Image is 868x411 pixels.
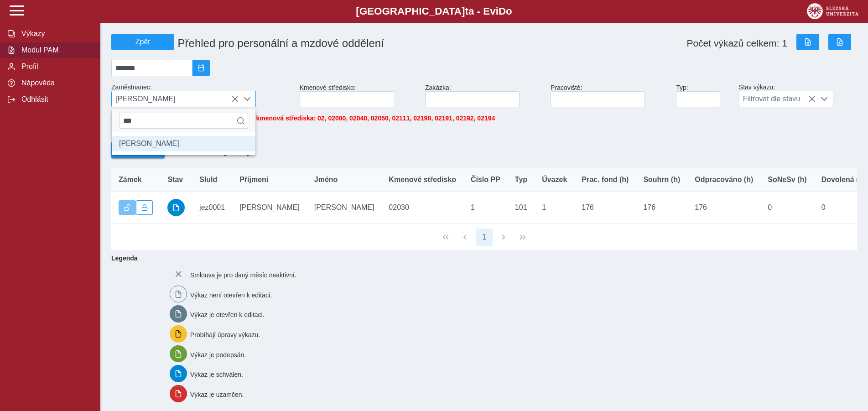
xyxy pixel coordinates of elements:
[542,176,567,184] span: Úvazek
[735,80,861,111] div: Stav výkazu:
[190,351,246,358] span: Výkaz je podepsán.
[19,95,93,104] span: Odhlásit
[19,46,93,54] span: Modul PAM
[136,200,153,215] button: Uzamknout
[296,80,421,111] div: Kmenové středisko:
[389,176,456,184] span: Kmenové středisko
[232,192,307,224] td: [PERSON_NAME]
[499,5,506,17] span: D
[111,114,495,122] span: Máte přístup pouze ke kmenovým výkazům pro kmenová střediska: 02, 02000, 02040, 02050, 02111, 021...
[192,192,232,224] td: jez0001
[115,38,170,46] span: Zpět
[508,192,535,224] td: 101
[465,5,468,17] span: t
[582,176,629,184] span: Prac. fond (h)
[111,34,174,50] button: Zpět
[828,34,851,50] button: Export do PDF
[796,34,819,50] button: Export do Excelu
[19,62,93,71] span: Profil
[463,192,508,224] td: 1
[108,251,853,265] b: Legenda
[381,192,463,224] td: 02030
[695,176,753,184] span: Odpracováno (h)
[807,3,858,19] img: logo_web_su.png
[119,176,142,184] span: Zámek
[687,192,760,224] td: 176
[643,176,680,184] span: Souhrn (h)
[27,5,841,17] b: [GEOGRAPHIC_DATA] a - Evi
[112,91,239,107] span: [PERSON_NAME]
[19,30,93,38] span: Výkazy
[672,80,735,111] div: Typ:
[686,38,787,49] span: Počet výkazů celkem: 1
[535,192,574,224] td: 1
[506,5,512,17] span: o
[190,391,244,398] span: Výkaz je uzamčen.
[199,176,217,184] span: SluId
[760,192,814,224] td: 0
[190,291,272,298] span: Výkaz není otevřen k editaci.
[636,192,687,224] td: 176
[167,176,183,184] span: Stav
[421,80,547,111] div: Zakázka:
[190,271,296,279] span: Smlouva je pro daný měsíc neaktivní.
[167,199,185,216] button: schváleno
[574,192,636,224] td: 176
[19,79,93,87] span: Nápověda
[112,136,255,151] li: Ing. Jakub Ježíšek
[190,311,265,318] span: Výkaz je otevřen k editaci.
[111,142,147,158] button: Export
[739,91,816,107] span: Filtrovat dle stavu
[821,176,866,184] span: Dovolená (d)
[239,176,268,184] span: Příjmení
[476,229,493,246] button: 1
[190,371,243,378] span: Výkaz je schválen.
[471,176,500,184] span: Číslo PP
[119,200,136,215] button: Výkaz je odemčen.
[108,80,296,111] div: Zaměstnanec:
[174,33,551,53] h1: Přehled pro personální a mzdové oddělení
[192,60,210,76] button: 2025/09
[314,176,338,184] span: Jméno
[190,331,260,338] span: Probíhají úpravy výkazu.
[515,176,527,184] span: Typ
[547,80,672,111] div: Pracoviště:
[307,192,382,224] td: [PERSON_NAME]
[768,176,806,184] span: SoNeSv (h)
